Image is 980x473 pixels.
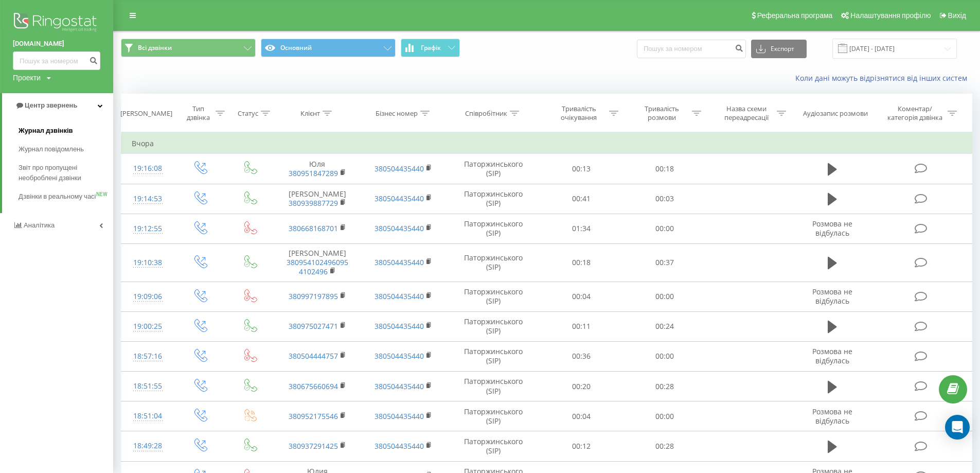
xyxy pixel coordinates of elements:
td: 00:00 [623,214,706,243]
a: 380504444757 [289,351,338,361]
a: 380504435440 [375,381,424,391]
div: Коментар/категорія дзвінка [885,104,945,122]
td: Паторжинського (SIP) [447,431,540,461]
a: 380504435440 [375,321,424,331]
span: Налаштування профілю [850,11,931,20]
td: Паторжинського (SIP) [447,243,540,282]
td: 00:12 [540,431,622,461]
a: Центр звернень [2,93,113,118]
div: Назва схеми переадресації [719,104,774,122]
span: Дзвінки в реальному часі [19,191,96,202]
button: Експорт [751,40,807,58]
a: Журнал дзвінків [19,121,113,140]
td: Паторжинського (SIP) [447,401,540,431]
div: 18:51:55 [132,376,164,396]
div: Бізнес номер [376,109,418,118]
div: 19:16:08 [132,159,164,179]
td: Вчора [121,133,972,154]
div: 19:00:25 [132,317,164,337]
a: 380675660694 [289,381,338,391]
a: 380504435440 [375,223,424,233]
td: 01:34 [540,214,622,243]
div: 18:49:28 [132,436,164,456]
div: 19:12:55 [132,219,164,239]
td: 00:28 [623,431,706,461]
span: Графік [421,44,441,51]
button: Графік [401,39,460,57]
td: [PERSON_NAME] [274,243,361,282]
td: 00:00 [623,282,706,311]
div: 18:51:04 [132,406,164,426]
a: Дзвінки в реальному часіNEW [19,187,113,206]
div: 19:10:38 [132,253,164,273]
td: 00:04 [540,282,622,311]
a: 380504435440 [375,411,424,421]
a: 380997197895 [289,291,338,301]
td: 00:11 [540,311,622,341]
td: 00:18 [540,243,622,282]
span: Центр звернень [25,101,77,109]
div: Клієнт [300,109,320,118]
a: 380937291425 [289,441,338,451]
td: Юля [274,154,361,184]
span: Всі дзвінки [138,44,172,52]
span: Розмова не відбулась [812,407,852,426]
span: Розмова не відбулась [812,219,852,238]
td: 00:24 [623,311,706,341]
div: Співробітник [465,109,507,118]
a: 380975027471 [289,321,338,331]
div: 19:14:53 [132,189,164,209]
td: Паторжинського (SIP) [447,311,540,341]
td: Паторжинського (SIP) [447,282,540,311]
a: 3809541024960954102496 [287,257,348,276]
td: [PERSON_NAME] [274,184,361,214]
a: 380951847289 [289,168,338,178]
div: Тип дзвінка [184,104,213,122]
span: Розмова не відбулась [812,346,852,365]
td: 00:36 [540,341,622,371]
td: Паторжинського (SIP) [447,214,540,243]
button: Всі дзвінки [121,39,256,57]
a: 380504435440 [375,351,424,361]
a: 380504435440 [375,164,424,173]
a: Коли дані можуть відрізнятися вiд інших систем [795,73,972,83]
span: Вихід [948,11,966,20]
div: Проекти [13,73,41,83]
a: [DOMAIN_NAME] [13,39,100,49]
img: Ringostat logo [13,10,100,36]
span: Реферальна програма [757,11,833,20]
td: 00:20 [540,372,622,401]
td: 00:18 [623,154,706,184]
a: Журнал повідомлень [19,140,113,159]
div: Статус [238,109,258,118]
div: [PERSON_NAME] [120,109,172,118]
span: Розмова не відбулась [812,287,852,306]
span: Журнал повідомлень [19,144,84,154]
span: Звіт про пропущені необроблені дзвінки [19,163,108,183]
td: 00:28 [623,372,706,401]
a: 380504435440 [375,257,424,267]
a: 380504435440 [375,291,424,301]
a: 380504435440 [375,441,424,451]
a: 380668168701 [289,223,338,233]
td: 00:00 [623,401,706,431]
a: Звіт про пропущені необроблені дзвінки [19,159,113,187]
div: Аудіозапис розмови [803,109,868,118]
td: Паторжинського (SIP) [447,154,540,184]
button: Основний [261,39,396,57]
td: Паторжинського (SIP) [447,372,540,401]
td: 00:41 [540,184,622,214]
td: Паторжинського (SIP) [447,341,540,371]
td: 00:13 [540,154,622,184]
td: 00:03 [623,184,706,214]
span: Журнал дзвінків [19,126,73,136]
div: Open Intercom Messenger [945,415,970,440]
div: 18:57:16 [132,346,164,366]
a: 380939887729 [289,198,338,208]
td: 00:04 [540,401,622,431]
td: 00:37 [623,243,706,282]
td: Паторжинського (SIP) [447,184,540,214]
input: Пошук за номером [637,40,746,58]
div: 19:09:06 [132,287,164,307]
td: 00:00 [623,341,706,371]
